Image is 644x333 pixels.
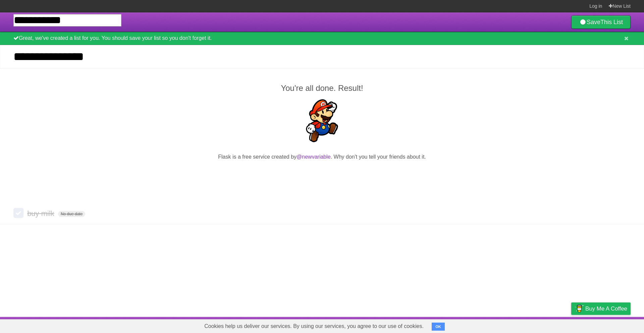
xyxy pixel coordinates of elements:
[575,303,584,314] img: Buy me a coffee
[588,319,631,331] a: Suggest a feature
[562,319,580,331] a: Privacy
[571,302,631,315] a: Buy me a coffee
[310,169,334,179] iframe: X Post Button
[13,153,631,161] p: Flask is a free service created by . Why don't you tell your friends about it.
[585,303,627,315] span: Buy me a coffee
[432,323,445,331] button: OK
[301,99,343,142] img: Super Mario
[13,82,631,94] h2: You're all done. Result!
[600,19,623,25] b: This List
[13,208,23,218] label: Done
[297,154,331,160] a: @newvariable
[27,209,56,218] span: buy milk
[540,319,554,331] a: Terms
[504,319,531,331] a: Developers
[198,320,430,333] span: Cookies help us deliver our services. By using our services, you agree to our use of cookies.
[482,319,496,331] a: About
[58,211,85,217] span: No due date
[571,15,631,29] a: SaveThis List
